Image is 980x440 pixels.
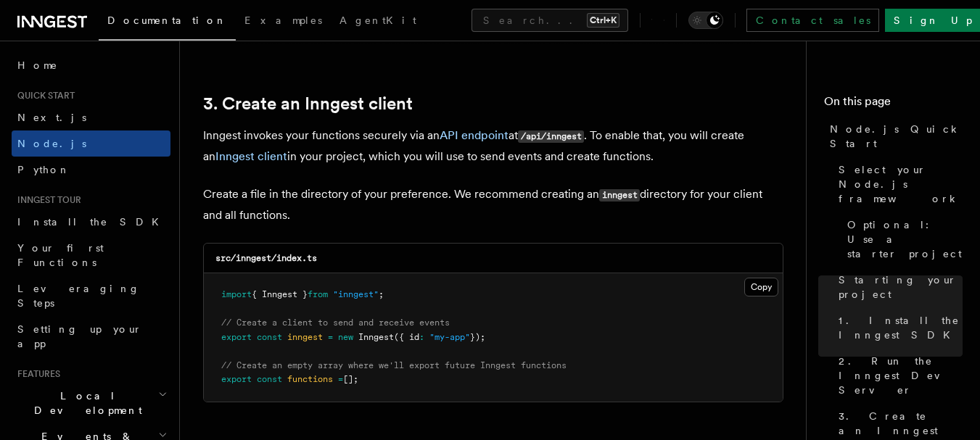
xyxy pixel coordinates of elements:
[587,13,619,28] kbd: Ctrl+K
[343,374,358,384] span: [];
[12,194,81,206] span: Inngest tour
[12,389,158,418] span: Local Development
[252,289,308,299] span: { Inngest }
[221,374,252,384] span: export
[394,332,419,342] span: ({ id
[257,332,282,342] span: const
[17,138,86,149] span: Node.js
[12,90,75,101] span: Quick start
[688,12,723,29] button: Toggle dark mode
[17,242,104,268] span: Your first Functions
[338,374,343,384] span: =
[17,216,168,228] span: Install the SDK
[339,14,416,26] span: AgentKit
[833,307,963,348] a: 1. Install the Inngest SDK
[847,217,963,261] span: Optional: Use a starter project
[221,332,252,342] span: export
[215,149,287,163] a: Inngest client
[744,278,778,296] button: Copy
[236,4,331,39] a: Examples
[17,164,70,175] span: Python
[839,273,963,302] span: Starting your project
[287,332,323,342] span: inngest
[12,383,170,423] button: Local Development
[12,368,60,380] span: Features
[12,275,170,316] a: Leveraging Steps
[599,189,640,202] code: inngest
[203,184,783,225] p: Create a file in the directory of your preference. We recommend creating an directory for your cl...
[12,130,170,157] a: Node.js
[830,122,963,151] span: Node.js Quick Start
[833,157,963,212] a: Select your Node.js framework
[221,317,450,328] span: // Create a client to send and receive events
[833,267,963,307] a: Starting your project
[244,14,322,26] span: Examples
[12,104,170,130] a: Next.js
[215,253,317,263] code: src/inngest/index.ts
[12,235,170,275] a: Your first Functions
[203,125,783,167] p: Inngest invokes your functions securely via an at . To enable that, you will create an in your pr...
[429,332,470,342] span: "my-app"
[333,289,379,299] span: "inngest"
[839,354,963,397] span: 2. Run the Inngest Dev Server
[99,4,236,41] a: Documentation
[331,4,425,39] a: AgentKit
[328,332,333,342] span: =
[440,128,508,142] a: API endpoint
[833,348,963,403] a: 2. Run the Inngest Dev Server
[470,332,485,342] span: });
[107,14,227,26] span: Documentation
[839,162,963,206] span: Select your Node.js framework
[841,212,963,267] a: Optional: Use a starter project
[257,374,282,384] span: const
[17,58,58,72] span: Home
[746,9,879,32] a: Contact sales
[839,313,963,342] span: 1. Install the Inngest SDK
[287,374,333,384] span: functions
[472,9,628,32] button: Search...Ctrl+K
[419,332,424,342] span: :
[824,93,963,116] h4: On this page
[338,332,353,342] span: new
[358,332,394,342] span: Inngest
[12,209,170,235] a: Install the SDK
[12,52,170,78] a: Home
[518,130,584,143] code: /api/inngest
[17,283,140,309] span: Leveraging Steps
[221,289,252,299] span: import
[308,289,328,299] span: from
[379,289,384,299] span: ;
[824,116,963,157] a: Node.js Quick Start
[17,112,86,123] span: Next.js
[12,157,170,183] a: Python
[203,94,413,114] a: 3. Create an Inngest client
[12,316,170,357] a: Setting up your app
[221,360,567,370] span: // Create an empty array where we'll export future Inngest functions
[17,323,142,349] span: Setting up your app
